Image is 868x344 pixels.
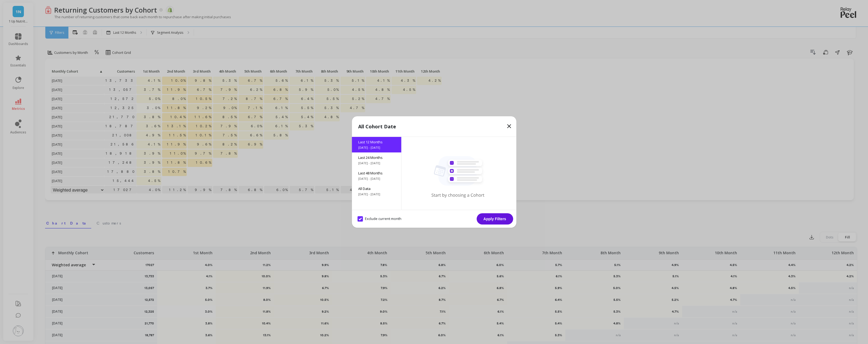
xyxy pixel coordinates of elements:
span: All Data [358,186,395,191]
span: Last 24 Months [358,155,395,160]
span: [DATE] - [DATE] [358,161,395,165]
span: [DATE] - [DATE] [358,145,395,150]
span: [DATE] - [DATE] [358,177,395,181]
span: [DATE] - [DATE] [358,192,395,196]
p: All Cohort Date [358,123,396,130]
span: Last 48 Months [358,171,395,175]
button: Apply Filters [477,213,513,225]
span: Last 12 Months [358,140,395,144]
span: Exclude current month [357,216,401,222]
